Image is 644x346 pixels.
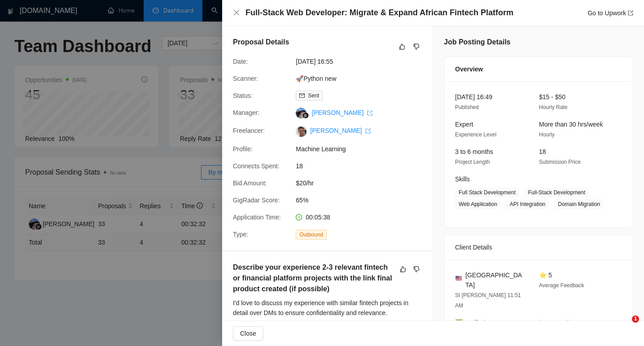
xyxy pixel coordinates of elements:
[296,230,327,240] span: Outbound
[233,180,267,187] span: Bid Amount:
[296,144,430,154] span: Machine Learning
[310,127,371,134] a: [PERSON_NAME] export
[465,270,525,290] span: [GEOGRAPHIC_DATA]
[306,214,330,221] span: 00:05:38
[308,92,319,99] span: Sent
[233,58,248,65] span: Date:
[539,319,587,326] span: $0.0K Total Spent
[455,175,470,183] span: Skills
[539,282,584,289] span: Average Feedback
[444,37,510,48] h5: Job Posting Details
[296,75,336,82] a: 🚀Python new
[398,264,408,275] button: like
[296,214,302,220] span: clock-circle
[587,9,633,17] a: Go to Upworkexport
[455,131,496,138] span: Experience Level
[233,197,280,204] span: GigRadar Score:
[296,57,430,66] span: [DATE] 16:55
[455,64,483,74] span: Overview
[539,93,565,101] span: $15 - $50
[539,104,567,110] span: Hourly Rate
[455,292,521,309] span: St [PERSON_NAME] 11:51 AM
[455,159,490,165] span: Project Length
[233,9,240,16] span: close
[233,109,259,116] span: Manager:
[455,319,486,326] span: ✅ Verified
[539,272,552,279] span: ⭐ 5
[233,9,240,17] button: Close
[632,315,639,323] span: 1
[455,104,479,110] span: Published
[539,159,581,165] span: Submission Price
[233,162,280,170] span: Connects Spent:
[233,145,253,153] span: Profile:
[413,43,420,50] span: dislike
[525,188,589,197] span: Full-Stack Development
[296,195,430,205] span: 65%
[233,127,265,134] span: Freelancer:
[245,7,513,18] h4: Full-Stack Web Developer: Migrate & Expand African Fintech Platform
[456,275,462,281] img: 🇺🇸
[411,41,422,52] button: dislike
[233,37,289,48] h5: Proposal Details
[413,266,420,273] span: dislike
[400,266,406,273] span: like
[455,121,473,128] span: Expert
[455,148,493,155] span: 3 to 6 months
[455,93,492,101] span: [DATE] 16:49
[233,298,422,318] div: I'd love to discuss my experience with similar fintech projects in detail over DMs to ensure conf...
[397,41,407,52] button: like
[367,110,372,116] span: export
[455,199,501,209] span: Web Application
[296,126,307,137] img: c1GChE0rw3-jQZpK59v95K2GPV0itFlb7wA4DSbhyAAeG2ta4MtFQNXzbegWwXHDeJ
[299,93,305,98] span: mail
[628,10,633,16] span: export
[233,326,263,341] button: Close
[302,112,309,118] img: gigradar-bm.png
[455,188,519,197] span: Full Stack Development
[312,109,372,116] a: [PERSON_NAME] export
[411,264,422,275] button: dislike
[506,199,549,209] span: API Integration
[613,315,635,337] iframe: Intercom live chat
[296,178,430,188] span: $20/hr
[233,75,258,82] span: Scanner:
[539,148,546,155] span: 18
[539,131,555,138] span: Hourly
[233,231,248,238] span: Type:
[399,43,405,50] span: like
[365,128,371,134] span: export
[233,92,253,99] span: Status:
[455,235,622,259] div: Client Details
[539,121,603,128] span: More than 30 hrs/week
[233,262,394,294] h5: Describe your experience 2-3 relevant fintech or financial platform projects with the link final ...
[296,161,430,171] span: 18
[233,214,281,221] span: Application Time:
[554,199,604,209] span: Domain Migration
[240,328,256,338] span: Close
